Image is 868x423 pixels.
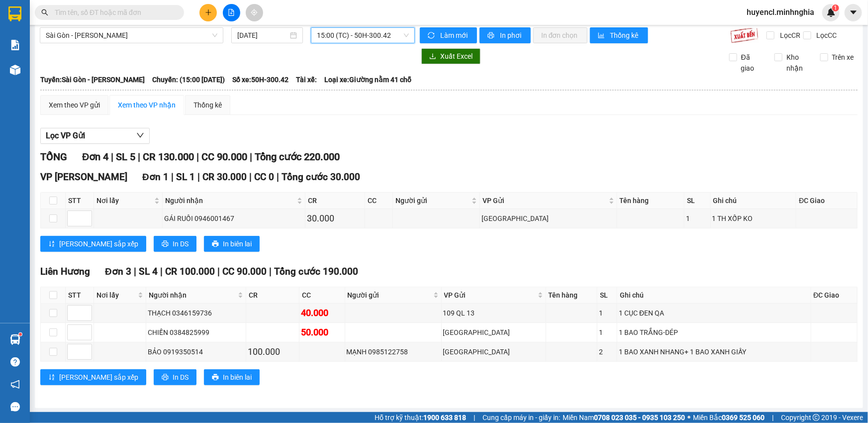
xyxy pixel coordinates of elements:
[480,209,617,228] td: Sài Gòn
[440,30,469,41] span: Làm mới
[619,308,809,318] div: 1 CỤC ĐEN QA
[148,308,244,318] div: THẠCH 0346159736
[204,369,260,385] button: printerIn biên lai
[212,374,219,382] span: printer
[134,266,136,277] span: |
[223,372,252,383] span: In biên lai
[154,236,196,252] button: printerIn DS
[248,345,297,359] div: 100.000
[442,342,546,362] td: Sài Gòn
[305,193,365,209] th: CR
[277,171,279,183] span: |
[204,236,260,252] button: printerIn biên lai
[40,236,146,252] button: sort-ascending[PERSON_NAME] sắp xếp
[84,219,90,225] span: down
[81,325,92,332] span: Increase Value
[590,27,648,43] button: bar-chartThống kê
[684,193,710,209] th: SL
[423,414,466,422] strong: 1900 633 818
[482,195,607,206] span: VP Gửi
[84,346,90,352] span: up
[41,9,48,16] span: search
[193,100,222,110] div: Thống kê
[395,195,470,206] span: Người gửi
[160,266,163,277] span: |
[254,171,274,183] span: CC 0
[480,27,531,43] button: printerIn phơi
[237,30,288,41] input: 11/08/2025
[40,151,67,163] span: TỔNG
[546,287,598,304] th: Tên hàng
[365,193,393,209] th: CC
[474,412,475,423] span: |
[111,151,113,163] span: |
[782,52,812,74] span: Kho nhận
[813,30,839,41] span: Lọc CC
[138,151,140,163] span: |
[223,4,240,21] button: file-add
[249,171,252,183] span: |
[246,287,299,304] th: CR
[165,266,215,277] span: CR 100.000
[139,266,158,277] span: SL 4
[59,372,138,383] span: [PERSON_NAME] sắp xếp
[687,416,690,420] span: ⚪️
[59,238,138,249] span: [PERSON_NAME] sắp xếp
[202,171,247,183] span: CR 30.000
[81,211,92,218] span: Increase Value
[48,374,55,382] span: sort-ascending
[201,151,247,163] span: CC 90.000
[162,374,169,382] span: printer
[149,290,236,301] span: Người nhận
[40,369,146,385] button: sort-ascending[PERSON_NAME] sắp xếp
[619,346,809,357] div: 1 BAO XANH NHANG+ 1 BAO XANH GIẤY
[251,9,258,16] span: aim
[737,52,767,74] span: Đã giao
[598,32,606,40] span: bar-chart
[296,74,317,85] span: Tài xế:
[617,287,811,304] th: Ghi chú
[81,306,92,313] span: Increase Value
[250,151,252,163] span: |
[96,195,152,206] span: Nơi lấy
[176,171,195,183] span: SL 1
[776,30,802,41] span: Lọc CR
[81,313,92,320] span: Decrease Value
[693,412,765,423] span: Miền Bắc
[148,346,244,357] div: BẢO 0919350514
[444,290,536,301] span: VP Gửi
[442,323,546,342] td: Sài Gòn
[442,304,546,323] td: 109 QL 13
[429,53,436,61] span: download
[40,76,145,84] b: Tuyến: Sài Gòn - [PERSON_NAME]
[307,211,363,225] div: 30.000
[171,171,174,183] span: |
[46,28,217,43] span: Sài Gòn - Phan Rí
[832,4,839,11] sup: 1
[421,48,481,64] button: downloadXuất Excel
[136,131,144,139] span: down
[165,195,295,206] span: Người nhận
[730,27,759,43] img: 9k=
[84,333,90,339] span: down
[443,327,544,338] div: [GEOGRAPHIC_DATA]
[205,9,212,16] span: plus
[173,238,189,249] span: In DS
[46,129,85,142] span: Lọc VP Gửi
[482,412,560,423] span: Cung cấp máy in - giấy in:
[232,74,289,85] span: Số xe: 50H-300.42
[834,4,837,11] span: 1
[154,369,196,385] button: printerIn DS
[66,193,94,209] th: STT
[739,6,822,18] span: huyencl.minhnghia
[849,8,858,17] span: caret-down
[10,334,20,345] img: warehouse-icon
[440,51,473,62] span: Xuất Excel
[197,171,200,183] span: |
[811,287,858,304] th: ĐC Giao
[563,412,685,423] span: Miền Nam
[66,287,94,304] th: STT
[686,213,708,224] div: 1
[84,307,90,313] span: up
[105,266,131,277] span: Đơn 3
